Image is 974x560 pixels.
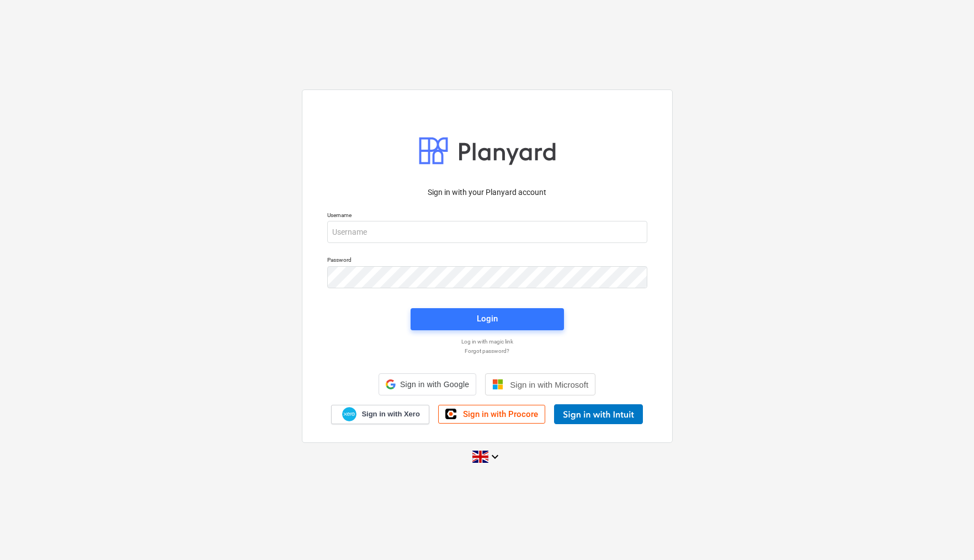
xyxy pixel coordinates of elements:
[492,379,503,390] img: Microsoft logo
[331,405,429,424] a: Sign in with Xero
[488,450,502,463] i: keyboard_arrow_down
[322,347,653,355] a: Forgot password?
[510,380,588,389] span: Sign in with Microsoft
[411,308,564,330] button: Login
[327,212,647,221] p: Username
[477,311,498,326] div: Login
[379,373,476,395] div: Sign in with Google
[438,405,545,424] a: Sign in with Procore
[361,409,419,419] span: Sign in with Xero
[327,256,647,266] p: Password
[327,187,647,198] p: Sign in with your Planyard account
[342,407,356,422] img: Xero logo
[327,221,647,243] input: Username
[463,409,538,419] span: Sign in with Procore
[400,380,469,389] span: Sign in with Google
[322,338,653,345] a: Log in with magic link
